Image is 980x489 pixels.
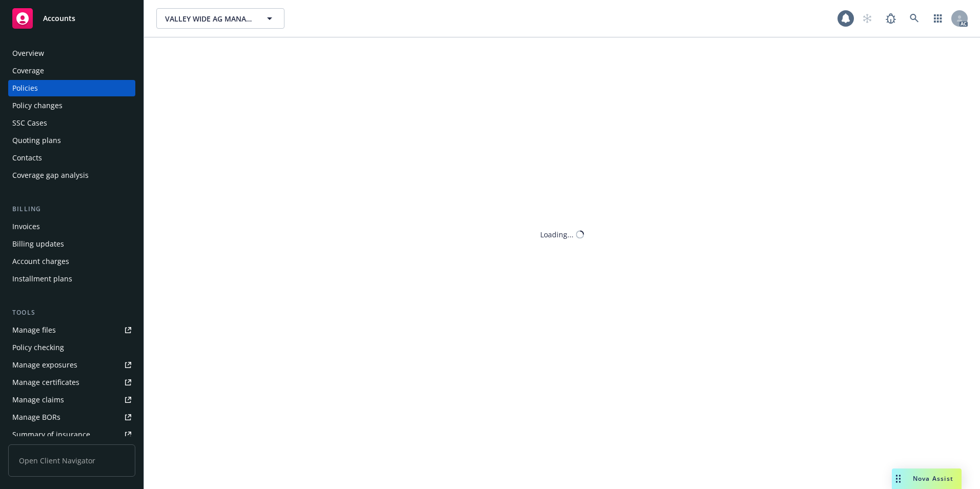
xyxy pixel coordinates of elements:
[8,271,135,287] a: Installment plans
[12,392,64,408] div: Manage claims
[904,8,925,29] a: Search
[8,357,135,373] a: Manage exposures
[857,8,877,29] a: Start snowing
[8,253,135,270] a: Account charges
[12,97,63,114] div: Policy changes
[156,8,284,29] button: VALLEY WIDE AG MANAGEMENT, INC.
[8,409,135,425] a: Manage BORs
[8,167,135,184] a: Coverage gap analysis
[12,218,40,235] div: Invoices
[12,45,44,62] div: Overview
[8,392,135,408] a: Manage claims
[12,150,42,166] div: Contacts
[8,132,135,149] a: Quoting plans
[913,474,953,483] span: Nova Assist
[8,374,135,391] a: Manage certificates
[12,374,79,391] div: Manage certificates
[12,339,64,356] div: Policy checking
[12,80,38,96] div: Policies
[165,13,254,24] span: VALLEY WIDE AG MANAGEMENT, INC.
[12,322,56,338] div: Manage files
[8,4,135,33] a: Accounts
[12,409,60,425] div: Manage BORs
[12,253,69,270] div: Account charges
[8,63,135,79] a: Coverage
[8,204,135,214] div: Billing
[8,308,135,318] div: Tools
[8,115,135,131] a: SSC Cases
[12,357,77,373] div: Manage exposures
[12,426,90,443] div: Summary of insurance
[43,14,75,23] span: Accounts
[881,8,901,29] a: Report a Bug
[8,339,135,356] a: Policy checking
[8,444,135,477] span: Open Client Navigator
[8,322,135,338] a: Manage files
[540,229,574,240] div: Loading...
[8,97,135,114] a: Policy changes
[8,426,135,443] a: Summary of insurance
[8,80,135,96] a: Policies
[12,236,64,252] div: Billing updates
[928,8,948,29] a: Switch app
[12,132,61,149] div: Quoting plans
[8,218,135,235] a: Invoices
[12,271,72,287] div: Installment plans
[892,468,905,489] div: Drag to move
[12,167,89,184] div: Coverage gap analysis
[8,45,135,62] a: Overview
[12,63,44,79] div: Coverage
[12,115,47,131] div: SSC Cases
[8,236,135,252] a: Billing updates
[8,150,135,166] a: Contacts
[892,468,962,489] button: Nova Assist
